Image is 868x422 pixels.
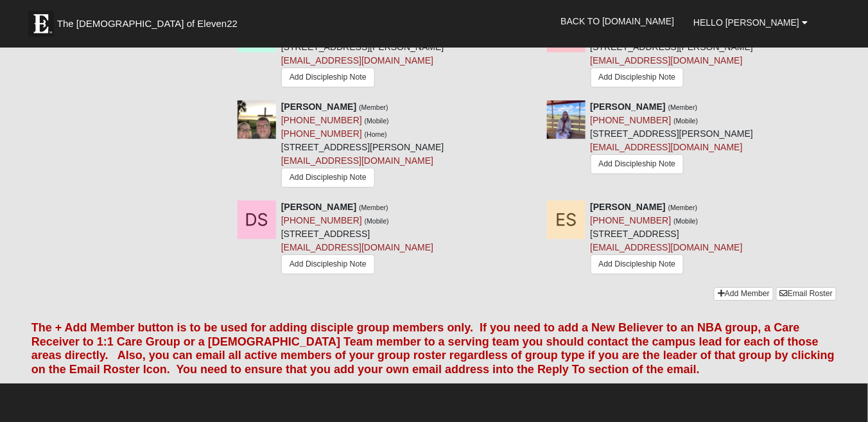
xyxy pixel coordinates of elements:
[591,67,684,87] a: Add Discipleship Note
[365,117,389,125] small: (Mobile)
[281,67,375,87] a: Add Discipleship Note
[591,200,743,277] div: [STREET_ADDRESS]
[281,168,375,188] a: Add Discipleship Note
[591,202,666,212] strong: [PERSON_NAME]
[591,154,684,174] a: Add Discipleship Note
[281,200,433,277] div: [STREET_ADDRESS]
[591,100,754,177] div: [STREET_ADDRESS][PERSON_NAME]
[668,103,698,111] small: (Member)
[281,115,362,125] a: [PHONE_NUMBER]
[281,242,433,252] a: [EMAIL_ADDRESS][DOMAIN_NAME]
[591,242,743,252] a: [EMAIL_ADDRESS][DOMAIN_NAME]
[281,202,356,212] strong: [PERSON_NAME]
[28,11,54,37] img: Eleven22 logo
[281,254,375,274] a: Add Discipleship Note
[359,103,388,111] small: (Member)
[365,130,387,138] small: (Home)
[776,287,837,301] a: Email Roster
[281,55,433,66] a: [EMAIL_ADDRESS][DOMAIN_NAME]
[591,254,684,274] a: Add Discipleship Note
[359,204,388,211] small: (Member)
[693,17,799,28] span: Hello [PERSON_NAME]
[591,55,743,66] a: [EMAIL_ADDRESS][DOMAIN_NAME]
[281,128,362,139] a: [PHONE_NUMBER]
[281,101,356,112] strong: [PERSON_NAME]
[365,217,389,225] small: (Mobile)
[31,321,835,376] font: The + Add Member button is to be used for adding disciple group members only. If you need to add ...
[673,117,698,125] small: (Mobile)
[57,17,238,30] span: The [DEMOGRAPHIC_DATA] of Eleven22
[673,217,698,225] small: (Mobile)
[281,100,444,191] div: [STREET_ADDRESS][PERSON_NAME]
[281,155,433,166] a: [EMAIL_ADDRESS][DOMAIN_NAME]
[281,13,444,91] div: [STREET_ADDRESS][PERSON_NAME]
[22,4,279,37] a: The [DEMOGRAPHIC_DATA] of Eleven22
[714,287,774,301] a: Add Member
[281,215,362,225] a: [PHONE_NUMBER]
[668,204,698,211] small: (Member)
[551,5,684,37] a: Back to [DOMAIN_NAME]
[591,115,672,125] a: [PHONE_NUMBER]
[684,6,817,39] a: Hello [PERSON_NAME]
[591,142,743,152] a: [EMAIL_ADDRESS][DOMAIN_NAME]
[591,215,672,225] a: [PHONE_NUMBER]
[591,13,754,91] div: [STREET_ADDRESS][PERSON_NAME]
[591,101,666,112] strong: [PERSON_NAME]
